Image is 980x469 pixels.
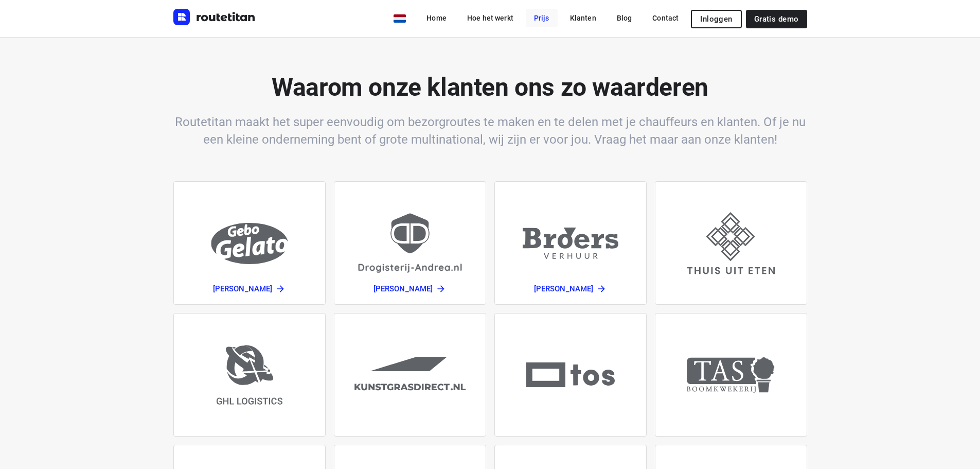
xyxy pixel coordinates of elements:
[562,9,604,27] a: Klanten
[746,10,807,28] a: Gratis demo
[373,284,433,293] p: [PERSON_NAME]
[490,177,651,309] a: [PERSON_NAME]
[169,177,330,309] a: [PERSON_NAME]
[418,9,455,27] a: Home
[609,9,640,27] a: Blog
[644,9,687,27] a: Contact
[173,113,807,148] h6: Routetitan maakt het super eenvoudig om bezorgroutes te maken en te delen met je chauffeurs en kl...
[213,284,273,293] p: [PERSON_NAME]
[700,15,732,23] span: Inloggen
[526,9,558,27] a: Prijs
[534,284,594,293] p: [PERSON_NAME]
[754,15,799,23] span: Gratis demo
[459,9,522,27] a: Hoe het werkt
[173,9,256,25] img: Routetitan logo
[330,177,490,309] a: [PERSON_NAME]
[173,9,256,28] a: Routetitan
[691,10,741,28] button: Inloggen
[272,73,708,102] b: Waarom onze klanten ons zo waarderen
